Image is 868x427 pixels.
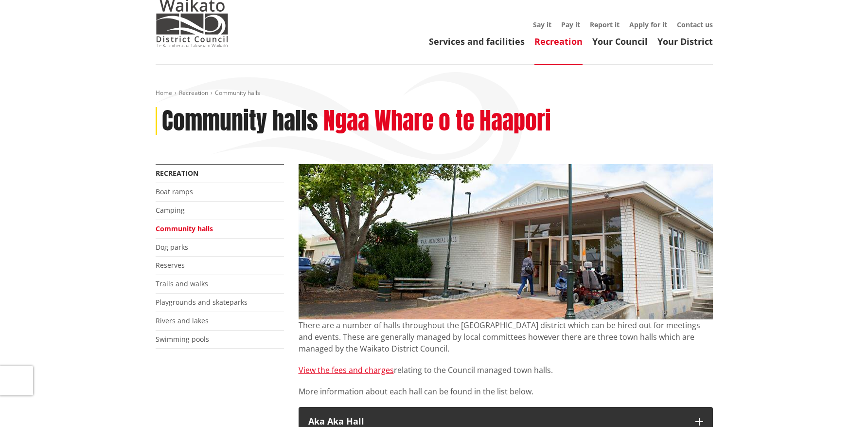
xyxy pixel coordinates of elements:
a: Rivers and lakes [156,316,209,325]
a: Contact us [677,20,713,29]
a: Recreation [156,168,198,178]
nav: breadcrumb [156,89,713,97]
h1: Community halls [162,107,318,135]
a: Say it [533,20,551,29]
a: Your District [657,36,713,47]
a: Home [156,89,172,97]
img: Ngaruawahia Memorial Hall [299,164,713,319]
iframe: Messenger Launcher [823,386,858,421]
a: View the fees and charges [299,365,394,375]
a: Reserves [156,260,185,270]
a: Recreation [534,36,583,47]
a: Services and facilities [429,36,525,47]
h3: Aka Aka Hall [308,417,686,427]
a: Swimming pools [156,334,209,344]
a: Community halls [156,224,213,233]
a: Recreation [179,89,208,97]
a: Boat ramps [156,187,193,196]
h2: Ngaa Whare o te Haapori [323,107,551,135]
a: Playgrounds and skateparks [156,297,248,307]
a: Dog parks [156,242,188,252]
p: relating to the Council managed town halls. [299,364,713,376]
a: Apply for it [629,20,667,29]
a: Trails and walks [156,279,208,288]
a: Your Council [592,36,648,47]
p: More information about each hall can be found in the list below. [299,386,713,397]
a: Pay it [561,20,580,29]
a: Camping [156,205,185,215]
span: Community halls [215,89,260,97]
a: Report it [590,20,620,29]
p: There are a number of halls throughout the [GEOGRAPHIC_DATA] district which can be hired out for ... [299,319,713,354]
